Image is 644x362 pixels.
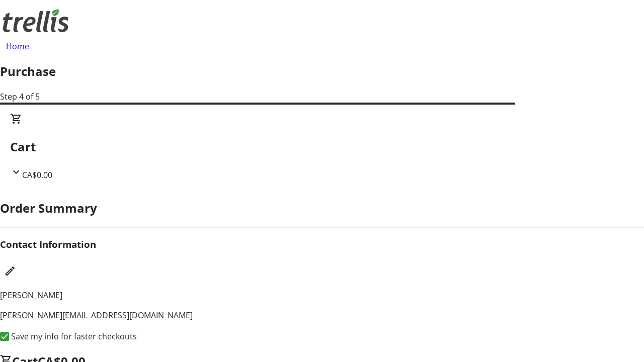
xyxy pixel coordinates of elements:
[9,330,137,342] label: Save my info for faster checkouts
[22,169,52,180] span: CA$0.00
[10,113,634,181] div: CartCA$0.00
[10,138,634,156] h2: Cart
